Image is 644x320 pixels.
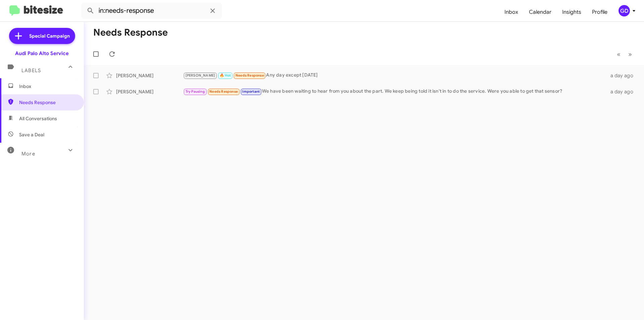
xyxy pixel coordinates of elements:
span: Save a Deal [19,131,44,138]
div: GD [619,5,630,16]
button: Next [624,47,636,61]
a: Inbox [499,2,524,22]
span: 🔥 Hot [220,73,231,78]
button: Previous [613,47,625,61]
span: Inbox [19,83,76,90]
nav: Page navigation example [613,47,636,61]
span: « [617,50,621,58]
span: [PERSON_NAME] [185,73,215,78]
a: Calendar [524,2,557,22]
span: Needs Response [19,99,76,106]
span: » [628,50,632,58]
h1: Needs Response [93,27,168,38]
span: Needs Response [235,73,264,78]
div: a day ago [606,72,639,79]
span: Needs Response [209,89,238,94]
div: [PERSON_NAME] [116,72,183,79]
span: More [21,151,35,157]
a: Insights [557,2,587,22]
span: Try Pausing [185,89,205,94]
span: Important [242,89,260,94]
span: Special Campaign [29,33,70,39]
div: a day ago [606,88,639,95]
div: We have been waiting to hear from you about the part. We keep being told it isn't in to do the se... [183,88,606,95]
button: GD [613,5,637,16]
span: Labels [21,67,41,74]
span: All Conversations [19,115,57,122]
div: Audi Palo Alto Service [15,50,69,57]
a: Profile [587,2,613,22]
input: Search [81,3,222,19]
div: Any day except [DATE] [183,72,606,79]
a: Special Campaign [9,28,75,44]
div: [PERSON_NAME] [116,88,183,95]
